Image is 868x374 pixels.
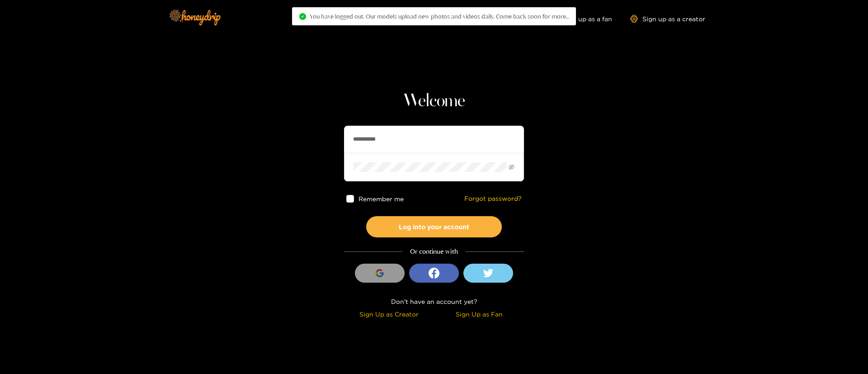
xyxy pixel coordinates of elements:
div: Don't have an account yet? [344,296,524,307]
div: Or continue with [344,246,524,257]
button: Log into your account [366,216,502,237]
span: You have logged out. Our models upload new photos and videos daily. Come back soon for more.. [310,13,569,20]
h1: Welcome [344,90,524,112]
div: Sign Up as Fan [436,309,522,319]
span: Remember me [359,195,404,202]
span: check-circle [299,13,306,20]
a: Sign up as a fan [550,15,612,23]
div: Sign Up as Creator [346,309,432,319]
span: eye-invisible [509,164,514,170]
a: Forgot password? [464,195,522,203]
a: Sign up as a creator [630,15,705,23]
